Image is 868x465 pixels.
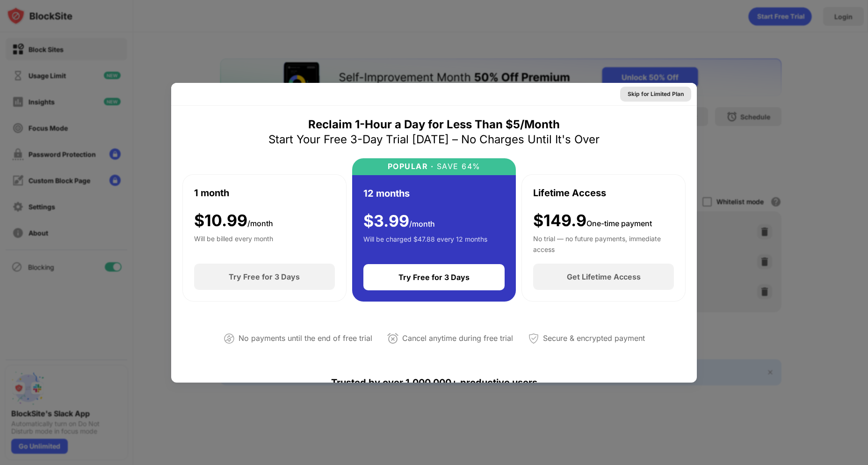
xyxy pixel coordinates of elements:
[224,333,235,344] img: not-paying
[543,332,645,345] div: Secure & encrypted payment
[409,219,435,229] span: /month
[308,117,560,132] div: Reclaim 1-Hour a Day for Less Than $5/Month
[363,212,435,231] div: $ 3.99
[194,186,229,200] div: 1 month
[533,211,652,230] div: $149.9
[398,273,470,282] div: Try Free for 3 Days
[533,186,606,200] div: Lifetime Access
[229,272,300,281] div: Try Free for 3 Days
[194,211,273,230] div: $ 10.99
[387,333,398,344] img: cancel-anytime
[363,234,487,253] div: Will be charged $47.88 every 12 months
[402,332,513,345] div: Cancel anytime during free trial
[239,332,372,345] div: No payments until the end of free trial
[586,219,652,228] span: One-time payment
[528,333,539,344] img: secured-payment
[434,162,481,171] div: SAVE 64%
[363,186,410,200] div: 12 months
[628,89,684,99] div: Skip for Limited Plan
[388,162,434,171] div: POPULAR ·
[182,360,686,405] div: Trusted by over 1,000,000+ productive users
[533,234,674,252] div: No trial — no future payments, immediate access
[247,219,273,228] span: /month
[567,272,641,281] div: Get Lifetime Access
[194,234,273,252] div: Will be billed every month
[268,132,600,147] div: Start Your Free 3-Day Trial [DATE] – No Charges Until It's Over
